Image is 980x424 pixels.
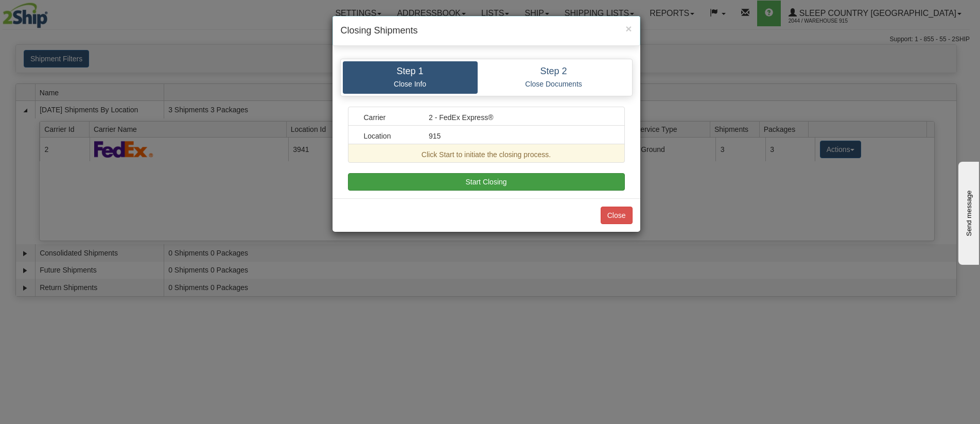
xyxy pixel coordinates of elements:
[356,149,617,160] div: Click Start to initiate the closing process.
[485,66,622,77] h4: Step 2
[351,66,470,77] h4: Step 1
[421,131,617,141] div: 915
[956,159,979,264] iframe: chat widget
[8,9,95,16] div: Send message
[625,23,632,34] button: Close
[485,79,622,89] p: Close Documents
[341,24,632,38] h4: Closing Shipments
[351,79,470,89] p: Close Info
[421,112,617,123] div: 2 - FedEx Express®
[478,61,630,94] a: Step 2 Close Documents
[356,131,422,141] div: Location
[343,61,478,94] a: Step 1 Close Info
[625,23,632,35] span: ×
[356,112,422,123] div: Carrier
[601,207,633,224] button: Close
[348,173,625,191] button: Start Closing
